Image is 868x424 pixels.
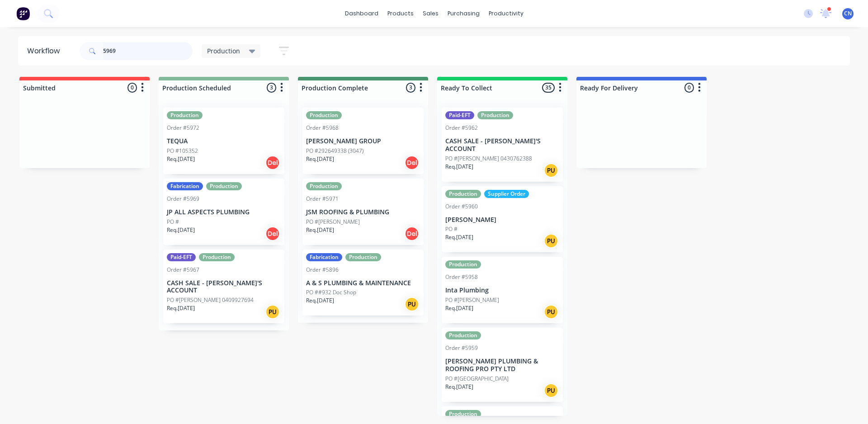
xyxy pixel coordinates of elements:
div: ProductionOrder #5972TEQUAPO #105352Req.[DATE]Del [163,108,284,174]
div: Production [445,410,481,418]
div: Production [445,190,481,198]
p: [PERSON_NAME] [445,216,559,224]
div: Paid-EFT [167,253,196,261]
p: Req. [DATE] [306,226,334,234]
div: FabricationProductionOrder #5969JP ALL ASPECTS PLUMBINGPO #Req.[DATE]Del [163,179,284,245]
div: PU [265,305,280,319]
p: Inta Plumbing [445,287,559,294]
div: Del [405,226,419,241]
p: PO #[PERSON_NAME] [445,296,499,304]
div: Order #5967 [167,266,199,274]
div: Production [345,253,381,261]
div: Paid-EFTProductionOrder #5967CASH SALE - [PERSON_NAME]'S ACCOUNTPO #[PERSON_NAME] 0409927694Req.[... [163,250,284,324]
div: productivity [484,7,528,20]
div: Production [199,253,235,261]
div: Order #5958 [445,273,478,281]
div: Production [445,331,481,339]
p: TEQUA [167,137,281,145]
p: Req. [DATE] [445,383,473,391]
div: PU [544,305,558,319]
div: ProductionSupplier OrderOrder #5960[PERSON_NAME]PO #Req.[DATE]PU [442,186,563,253]
p: PO #[PERSON_NAME] 0430762388 [445,155,532,163]
p: PO #105352 [167,147,198,155]
div: FabricationProductionOrder #5896A & S PLUMBING & MAINTENANCEPO ##932 Doc ShopReq.[DATE]PU [302,250,424,316]
div: Del [265,155,280,170]
div: PU [544,383,558,398]
p: [PERSON_NAME] GROUP [306,137,420,145]
div: Production [477,111,513,119]
div: Production [206,182,242,190]
div: Fabrication [306,253,342,261]
div: Production [167,111,203,119]
div: Production [306,182,342,190]
p: PO ##932 Doc Shop [306,288,356,297]
div: Order #5968 [306,124,339,132]
p: A & S PLUMBING & MAINTENANCE [306,279,420,287]
div: Order #5972 [167,124,199,132]
p: PO #292649338 (3047) [306,147,363,155]
div: Order #5959 [445,344,478,352]
div: Order #5971 [306,195,339,203]
div: ProductionOrder #5959[PERSON_NAME] PLUMBING & ROOFING PRO PTY LTDPO #[GEOGRAPHIC_DATA]Req.[DATE]PU [442,328,563,402]
p: Req. [DATE] [445,233,473,241]
p: Req. [DATE] [306,297,334,305]
div: Order #5962 [445,124,478,132]
div: products [383,7,418,20]
p: JSM ROOFING & PLUMBING [306,208,420,216]
div: Del [405,155,419,170]
div: Fabrication [167,182,203,190]
img: Factory [16,7,30,20]
p: CASH SALE - [PERSON_NAME]'S ACCOUNT [445,137,559,153]
div: Production [306,111,342,119]
p: JP ALL ASPECTS PLUMBING [167,208,281,216]
a: dashboard [340,7,383,20]
div: Order #5969 [167,195,199,203]
div: purchasing [443,7,484,20]
div: Order #5896 [306,266,339,274]
div: Paid-EFT [445,111,474,119]
p: Req. [DATE] [445,163,473,171]
span: Production [207,46,240,56]
div: Supplier Order [484,190,529,198]
div: Del [265,226,280,241]
span: CN [844,9,852,18]
input: Search for orders... [103,42,193,60]
div: Paid-EFTProductionOrder #5962CASH SALE - [PERSON_NAME]'S ACCOUNTPO #[PERSON_NAME] 0430762388Req.[... [442,108,563,182]
div: PU [405,297,419,311]
p: Req. [DATE] [445,304,473,312]
p: Req. [DATE] [167,304,195,312]
p: CASH SALE - [PERSON_NAME]'S ACCOUNT [167,279,281,295]
p: Req. [DATE] [167,226,195,234]
p: Req. [DATE] [167,155,195,163]
div: PU [544,163,558,178]
div: Workflow [27,46,64,57]
div: Order #5960 [445,203,478,211]
div: sales [418,7,443,20]
div: ProductionOrder #5958Inta PlumbingPO #[PERSON_NAME]Req.[DATE]PU [442,257,563,323]
div: ProductionOrder #5971JSM ROOFING & PLUMBINGPO #[PERSON_NAME]Req.[DATE]Del [302,179,424,245]
div: PU [544,234,558,248]
p: PO #[PERSON_NAME] 0409927694 [167,296,254,304]
p: PO #[GEOGRAPHIC_DATA] [445,375,509,383]
div: ProductionOrder #5968[PERSON_NAME] GROUPPO #292649338 (3047)Req.[DATE]Del [302,108,424,174]
p: Req. [DATE] [306,155,334,163]
p: PO # [445,225,458,233]
p: PO #[PERSON_NAME] [306,218,360,226]
p: PO # [167,218,179,226]
div: Production [445,260,481,269]
p: [PERSON_NAME] PLUMBING & ROOFING PRO PTY LTD [445,358,559,373]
